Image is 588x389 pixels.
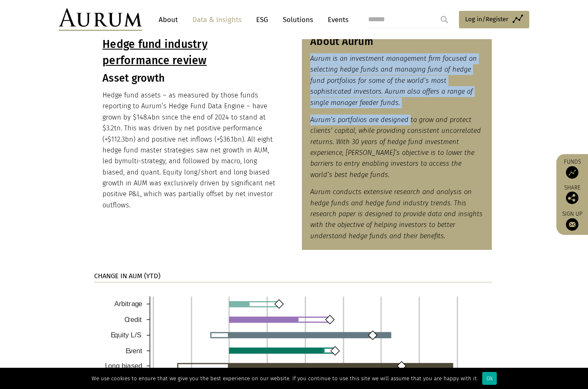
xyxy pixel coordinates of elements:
[94,272,160,280] strong: CHANGE IN AUM (YTD)
[561,210,584,231] a: Sign up
[310,116,481,179] em: Aurum’s portfolios are designed to grow and protect clients’ capital, while providing consistent ...
[154,12,182,27] a: About
[482,372,497,385] div: Ok
[310,188,483,240] em: Aurum conducts extensive research and analysis on hedge funds and hedge fund industry trends. Thi...
[561,185,584,204] div: Share
[436,11,453,28] input: Submit
[310,35,483,48] h3: About Aurum
[102,72,276,85] h3: Asset growth
[566,166,578,179] img: Access Funds
[188,12,246,27] a: Data & Insights
[310,55,477,107] em: Aurum is an investment management firm focused on selecting hedge funds and managing fund of hedg...
[279,12,317,27] a: Solutions
[566,192,578,204] img: Share this post
[324,12,349,27] a: Events
[122,157,165,165] span: multi-strategy
[252,12,272,27] a: ESG
[561,158,584,179] a: Funds
[566,218,578,231] img: Sign up to our newsletter
[465,14,508,24] span: Log in/Register
[459,11,529,28] a: Log in/Register
[102,90,276,211] p: Hedge fund assets – as measured by those funds reporting to Aurum’s Hedge Fund Data Engine – have...
[59,8,142,31] img: Aurum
